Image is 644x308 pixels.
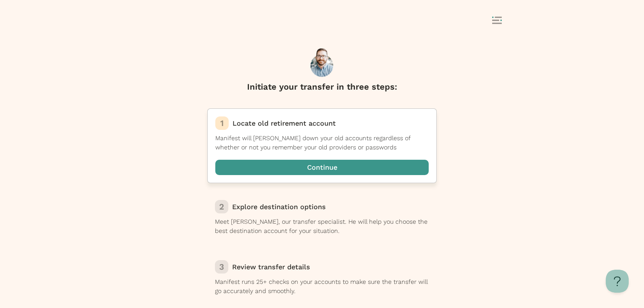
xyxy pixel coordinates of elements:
p: 1 [220,117,224,129]
p: 2 [219,201,224,213]
span: Review transfer details [232,263,310,271]
span: Explore destination options [232,203,326,211]
button: Continue [215,160,429,175]
iframe: Toggle Customer Support [606,270,629,293]
img: Henry [311,48,333,77]
p: Manifest runs 25+ checks on your accounts to make sure the transfer will go accurately and smoothly. [215,277,429,296]
h1: Initiate your transfer in three steps: [247,81,397,93]
span: Locate old retirement account [233,119,336,127]
p: Meet [PERSON_NAME], our transfer specialist. He will help you choose the best destination account... [215,217,429,236]
p: 3 [219,261,224,273]
p: Manifest will [PERSON_NAME] down your old accounts regardless of whether or not you remember your... [215,134,429,152]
